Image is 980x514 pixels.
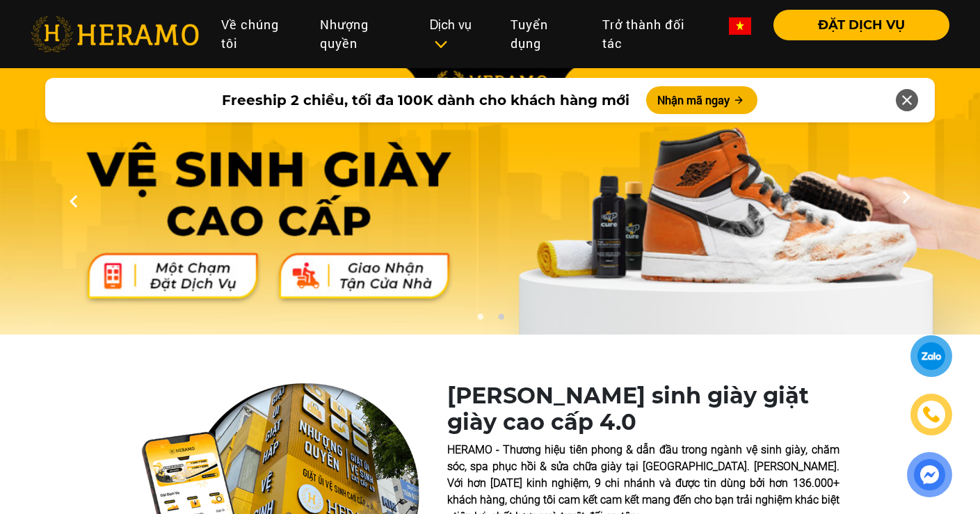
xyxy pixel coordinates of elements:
img: heramo-logo.png [31,16,199,52]
a: phone-icon [911,394,951,435]
div: Dịch vụ [430,15,488,53]
a: ĐẶT DỊCH VỤ [762,19,949,31]
a: Nhượng quyền [309,10,419,58]
span: Freeship 2 chiều, tối đa 100K dành cho khách hàng mới [222,90,629,111]
img: vn-flag.png [729,17,751,35]
a: Tuyển dụng [499,10,592,58]
h1: [PERSON_NAME] sinh giày giặt giày cao cấp 4.0 [447,383,840,436]
button: 2 [494,313,508,327]
button: 1 [473,313,487,327]
button: Nhận mã ngay [646,86,757,114]
a: Về chúng tôi [210,10,308,58]
button: ĐẶT DỊCH VỤ [773,10,949,40]
img: phone-icon [921,404,942,426]
img: subToggleIcon [433,38,448,51]
a: Trở thành đối tác [591,10,718,58]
